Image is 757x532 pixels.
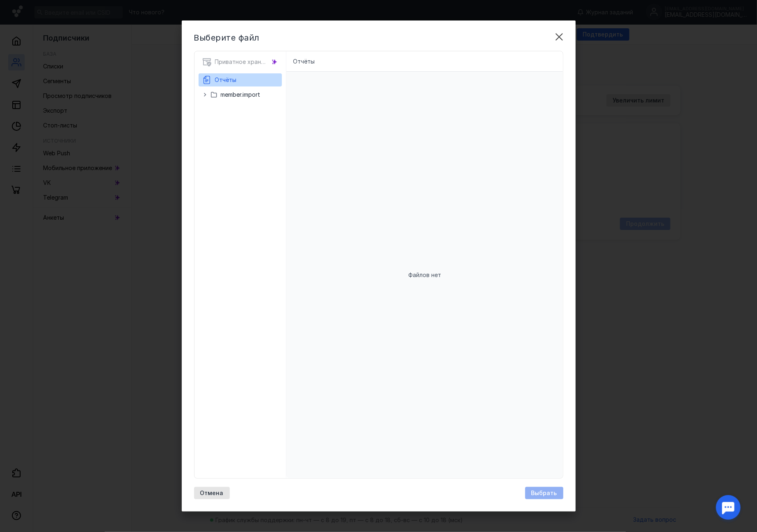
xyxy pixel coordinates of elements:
span: member.import [221,91,261,98]
span: Отчёты [215,76,237,83]
span: Файлов нет [408,271,441,279]
button: Отчёты [202,73,279,86]
span: Отмена [200,490,224,497]
button: member.import [211,88,277,101]
span: Выберите файл [194,33,260,43]
button: Отмена [194,487,230,499]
